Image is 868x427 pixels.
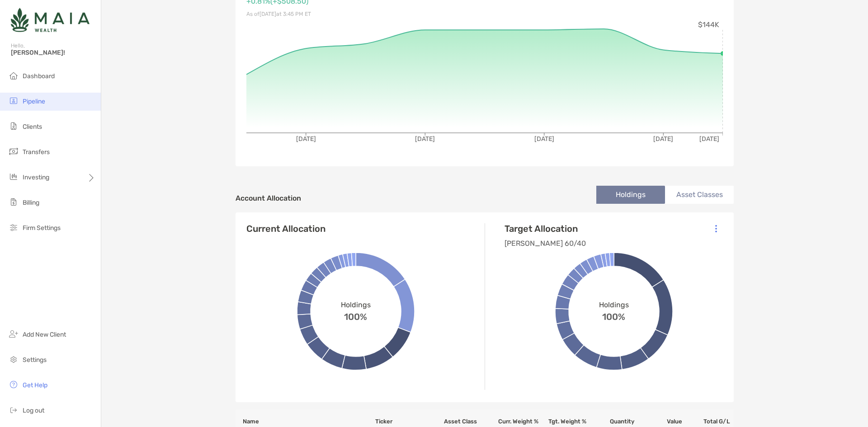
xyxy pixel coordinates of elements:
[23,331,66,338] span: Add New Client
[665,186,734,204] li: Asset Classes
[8,70,19,81] img: dashboard icon
[23,224,61,232] span: Firm Settings
[534,135,554,143] tspan: [DATE]
[8,95,19,106] img: pipeline icon
[8,121,19,131] img: clients icon
[8,379,19,390] img: get-help icon
[8,404,19,415] img: logout icon
[8,171,19,182] img: investing icon
[505,223,586,234] h4: Target Allocation
[8,197,19,207] img: billing icon
[11,4,90,36] img: Zoe Logo
[246,9,485,20] p: As of [DATE] at 3:45 PM ET
[415,135,435,143] tspan: [DATE]
[8,328,19,339] img: add_new_client icon
[505,238,586,249] p: [PERSON_NAME] 60/40
[8,146,19,157] img: transfers icon
[23,98,45,105] span: Pipeline
[715,225,717,233] img: Icon List Menu
[698,20,719,29] tspan: $144K
[8,354,19,365] img: settings icon
[23,381,47,389] span: Get Help
[341,300,371,309] span: Holdings
[11,49,95,56] span: [PERSON_NAME]!
[699,135,719,143] tspan: [DATE]
[23,407,44,414] span: Log out
[236,194,301,202] h4: Account Allocation
[599,300,629,309] span: Holdings
[23,72,55,80] span: Dashboard
[602,309,625,322] span: 100%
[8,222,19,233] img: firm-settings icon
[296,135,316,143] tspan: [DATE]
[23,123,42,131] span: Clients
[23,174,49,181] span: Investing
[344,309,367,322] span: 100%
[23,356,47,364] span: Settings
[23,148,50,156] span: Transfers
[653,135,673,143] tspan: [DATE]
[23,199,39,206] span: Billing
[596,186,665,204] li: Holdings
[246,223,325,234] h4: Current Allocation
